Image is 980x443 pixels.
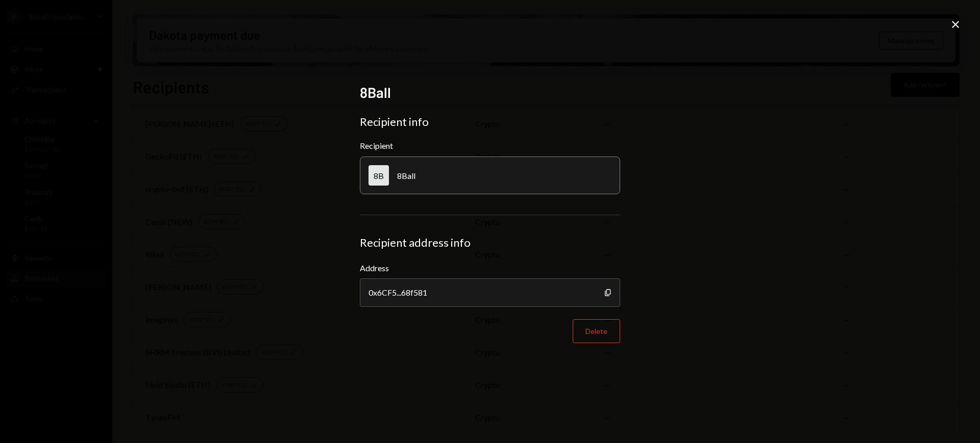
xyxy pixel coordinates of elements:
button: Delete [573,319,620,343]
div: Recipient address info [360,236,620,250]
h2: 8Ball [360,83,620,102]
div: 8Ball [397,171,415,180]
div: 0x6CF5...68f581 [360,278,620,307]
label: Address [360,262,620,274]
div: 8B [369,165,389,186]
div: Recipient info [360,115,620,129]
div: Recipient [360,141,620,150]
